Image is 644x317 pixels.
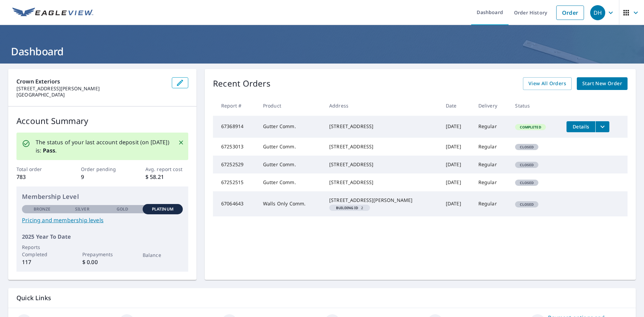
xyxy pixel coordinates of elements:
td: Gutter Comm. [258,156,324,173]
p: 9 [81,173,124,181]
p: Quick Links [16,294,628,302]
button: Close [177,138,186,147]
p: Total order [16,166,59,173]
p: Avg. report cost [145,166,188,173]
td: [DATE] [440,116,473,138]
td: Gutter Comm. [258,173,324,191]
a: Order [556,5,584,20]
th: Date [440,95,473,116]
p: Membership Level [22,192,183,201]
span: Closed [516,202,538,207]
p: Crown Exteriors [16,77,166,86]
td: [DATE] [440,173,473,191]
td: Regular [473,156,510,173]
p: Order pending [81,166,124,173]
td: [DATE] [440,138,473,156]
div: [STREET_ADDRESS] [329,161,435,168]
p: Platinum [152,206,174,212]
p: The status of your last account deposit (on [DATE]) is: . [36,138,170,155]
a: Pricing and membership levels [22,216,183,224]
a: View All Orders [523,77,572,90]
p: Silver [75,206,90,212]
th: Report # [213,95,258,116]
p: $ 0.00 [82,258,122,266]
td: 67252529 [213,156,258,173]
span: View All Orders [528,79,566,88]
p: Gold [117,206,128,212]
div: [STREET_ADDRESS][PERSON_NAME] [329,197,435,204]
p: $ 58.21 [145,173,188,181]
a: Start New Order [577,77,628,90]
td: [DATE] [440,191,473,216]
span: Closed [516,180,538,185]
span: Closed [516,145,538,149]
span: 2 [332,206,367,210]
span: Details [571,123,591,130]
div: [STREET_ADDRESS] [329,143,435,150]
td: Regular [473,173,510,191]
p: Account Summary [16,115,188,127]
td: Gutter Comm. [258,116,324,138]
h1: Dashboard [8,44,636,58]
p: [GEOGRAPHIC_DATA] [16,92,166,98]
span: Start New Order [582,79,622,88]
p: Reports Completed [22,244,62,258]
p: Prepayments [82,251,122,258]
span: Closed [516,162,538,167]
td: 67252515 [213,173,258,191]
div: DH [590,5,605,20]
th: Status [510,95,561,116]
td: 67064643 [213,191,258,216]
th: Product [258,95,324,116]
p: [STREET_ADDRESS][PERSON_NAME] [16,86,166,92]
p: 117 [22,258,62,266]
p: 2025 Year To Date [22,233,183,241]
td: Gutter Comm. [258,138,324,156]
em: Building ID [336,206,358,210]
b: Pass [43,147,56,154]
td: [DATE] [440,156,473,173]
button: filesDropdownBtn-67368914 [595,121,609,132]
td: Regular [473,116,510,138]
div: [STREET_ADDRESS] [329,179,435,186]
img: EV Logo [12,8,93,18]
th: Delivery [473,95,510,116]
td: Regular [473,191,510,216]
p: Balance [143,251,183,259]
p: 783 [16,173,59,181]
th: Address [324,95,440,116]
p: Bronze [34,206,51,212]
td: Regular [473,138,510,156]
span: Completed [516,125,545,129]
td: 67368914 [213,116,258,138]
div: [STREET_ADDRESS] [329,123,435,130]
td: Walls Only Comm. [258,191,324,216]
p: Recent Orders [213,77,271,90]
button: detailsBtn-67368914 [567,121,595,132]
td: 67253013 [213,138,258,156]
